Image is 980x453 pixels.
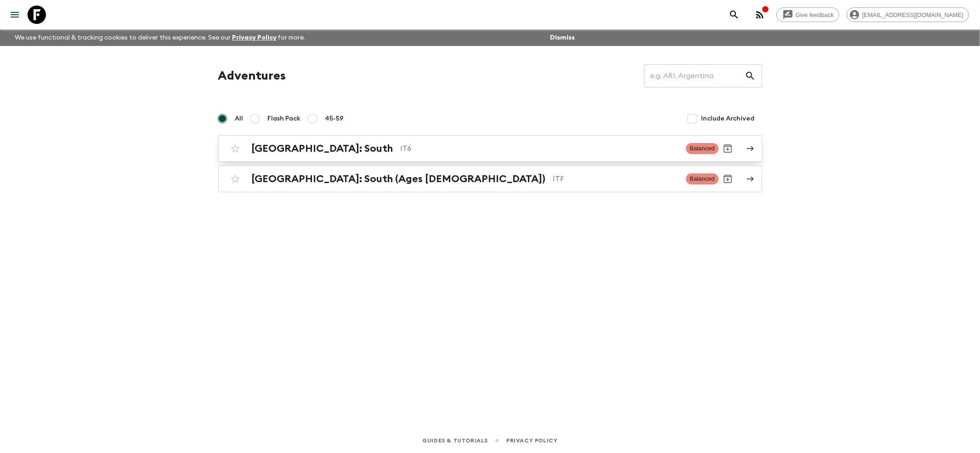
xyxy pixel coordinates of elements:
[847,7,969,22] div: [EMAIL_ADDRESS][DOMAIN_NAME]
[252,143,393,155] h2: [GEOGRAPHIC_DATA]: South
[218,67,286,85] h1: Adventures
[857,11,969,18] span: [EMAIL_ADDRESS][DOMAIN_NAME]
[218,166,762,192] a: [GEOGRAPHIC_DATA]: South (Ages [DEMOGRAPHIC_DATA])ITFBalancedArchive
[252,173,546,185] h2: [GEOGRAPHIC_DATA]: South (Ages [DEMOGRAPHIC_DATA])
[686,143,718,154] span: Balanced
[6,6,24,24] button: menu
[553,173,679,184] p: ITF
[506,436,557,446] a: Privacy Policy
[11,29,309,46] p: We use functional & tracking cookies to deliver this experience. See our for more.
[548,31,577,44] button: Dismiss
[719,170,737,188] button: Archive
[325,114,344,123] span: 45-59
[719,139,737,158] button: Archive
[702,114,755,123] span: Include Archived
[422,436,488,446] a: Guides & Tutorials
[776,7,839,22] a: Give feedback
[686,173,718,184] span: Balanced
[218,135,762,162] a: [GEOGRAPHIC_DATA]: SouthIT6BalancedArchive
[791,11,839,18] span: Give feedback
[725,6,743,24] button: search adventures
[268,114,301,123] span: Flash Pack
[644,63,745,89] input: e.g. AR1, Argentina
[401,143,679,154] p: IT6
[232,34,277,41] a: Privacy Policy
[235,114,244,123] span: All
